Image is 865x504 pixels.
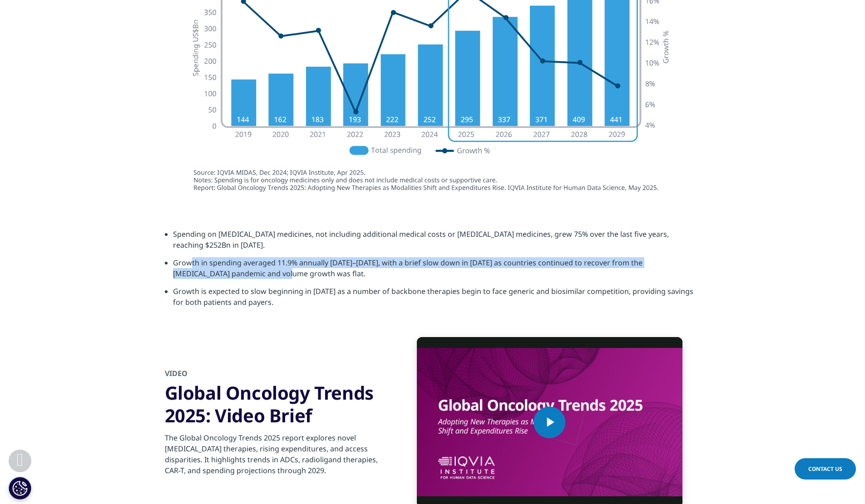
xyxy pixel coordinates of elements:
[173,257,701,286] li: Growth in spending averaged 11.9% annually [DATE]–[DATE], with a brief slow down in [DATE] as cou...
[173,286,701,314] li: Growth is expected to slow beginning in [DATE] as a number of backbone therapies begin to face ge...
[808,465,842,473] span: Contact Us
[173,229,701,257] li: Spending on [MEDICAL_DATA] medicines, not including additional medical costs or [MEDICAL_DATA] me...
[165,382,385,427] h3: Global Oncology Trends 2025: Video Brief
[534,406,565,438] button: Play Video
[165,368,385,382] h2: Video
[165,427,385,476] div: The Global Oncology Trends 2025 report explores novel [MEDICAL_DATA] therapies, rising expenditur...
[9,477,31,499] button: Cookies Settings
[795,458,856,480] a: Contact Us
